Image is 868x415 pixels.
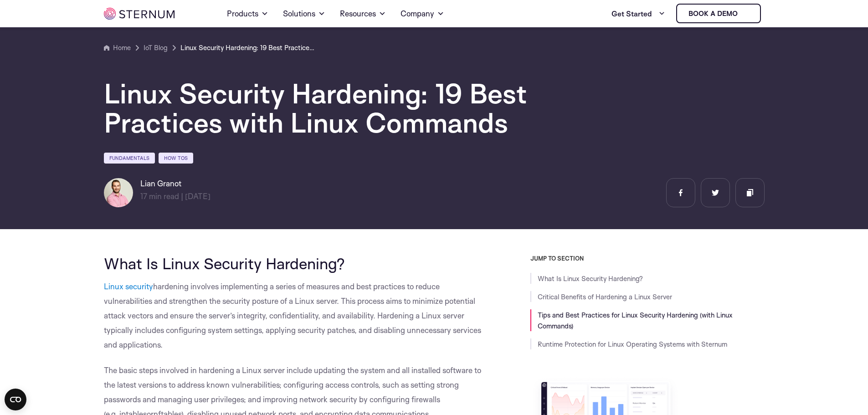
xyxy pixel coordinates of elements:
[104,282,481,349] span: hardening involves implementing a series of measures and best practices to reduce vulnerabilities...
[538,274,643,283] a: What Is Linux Security Hardening?
[283,1,325,26] a: Solutions
[104,178,133,207] img: Lian Granot
[140,191,147,201] span: 17
[538,340,727,348] a: Runtime Protection for Linux Operating Systems with Sternum
[5,389,26,410] button: Open CMP widget
[340,1,386,26] a: Resources
[104,8,175,20] img: sternum iot
[144,42,168,53] a: IoT Blog
[530,255,765,262] h3: JUMP TO SECTION
[104,153,155,164] a: Fundamentals
[741,10,749,17] img: sternum iot
[104,282,153,291] a: Linux security
[185,191,211,201] span: [DATE]
[227,1,268,26] a: Products
[159,153,193,164] a: How Tos
[104,254,345,273] span: What Is Linux Security Hardening?
[676,4,761,23] a: Book a demo
[104,42,131,53] a: Home
[140,191,183,201] span: min read |
[401,1,444,26] a: Company
[611,5,665,23] a: Get Started
[140,178,211,189] h6: Lian Granot
[538,292,672,301] a: Critical Benefits of Hardening a Linux Server
[538,311,733,330] a: Tips and Best Practices for Linux Security Hardening (with Linux Commands)
[104,79,651,137] h1: Linux Security Hardening: 19 Best Practices with Linux Commands
[180,42,317,53] a: Linux Security Hardening: 19 Best Practices with Linux Commands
